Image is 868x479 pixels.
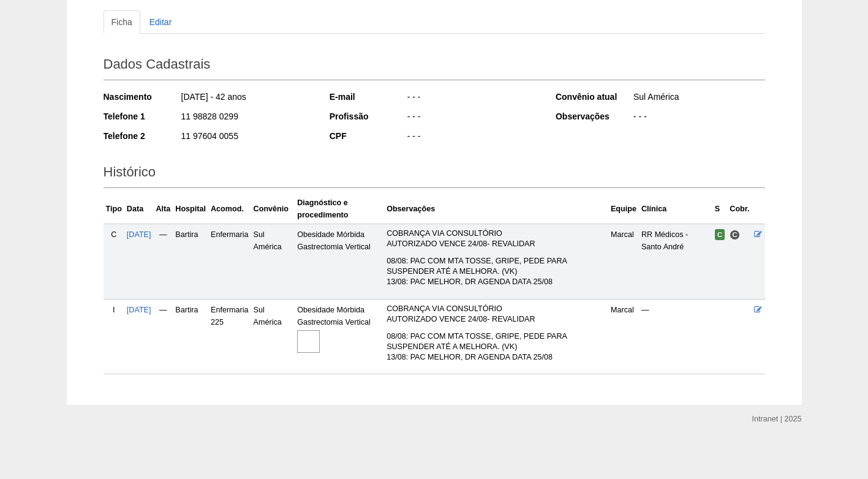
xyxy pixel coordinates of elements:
[180,91,313,106] div: [DATE] - 42 anos
[608,194,639,224] th: Equipe
[208,299,251,374] td: Enfermaria 225
[173,299,208,374] td: Bartira
[180,110,313,126] div: 11 98828 0299
[104,110,180,123] div: Telefone 1
[208,194,251,224] th: Acomod.
[295,299,384,374] td: Obesidade Mórbida Gastrectomia Vertical
[127,306,151,314] a: [DATE]
[712,194,728,224] th: S
[295,224,384,299] td: Obesidade Mórbida Gastrectomia Vertical
[727,194,752,224] th: Cobr.
[330,91,406,103] div: E-mail
[608,299,639,374] td: Marcal
[330,110,406,123] div: Profissão
[127,230,151,239] a: [DATE]
[715,229,725,240] span: Confirmada
[384,194,608,224] th: Observações
[387,304,606,325] p: COBRANÇA VIA CONSULTÓRIO AUTORIZADO VENCE 24/08- REVALIDAR
[632,110,765,126] div: - - -
[387,228,606,249] p: COBRANÇA VIA CONSULTÓRIO AUTORIZADO VENCE 24/08- REVALIDAR
[639,224,712,299] td: RR Médicos - Santo André
[104,160,765,188] h2: Histórico
[608,224,639,299] td: Marcal
[142,10,180,34] a: Editar
[639,194,712,224] th: Clínica
[251,224,295,299] td: Sul América
[154,224,173,299] td: —
[180,130,313,145] div: 11 97604 0055
[639,299,712,374] td: —
[104,91,180,103] div: Nascimento
[104,52,765,80] h2: Dados Cadastrais
[104,194,124,224] th: Tipo
[632,91,765,106] div: Sul América
[556,91,632,103] div: Convênio atual
[406,110,539,126] div: - - -
[104,10,140,34] a: Ficha
[104,130,180,142] div: Telefone 2
[406,91,539,106] div: - - -
[730,230,740,240] span: Consultório
[208,224,251,299] td: Enfermaria
[106,228,122,241] div: C
[251,194,295,224] th: Convênio
[752,413,802,425] div: Intranet | 2025
[173,224,208,299] td: Bartira
[387,331,606,363] p: 08/08: PAC COM MTA TOSSE, GRIPE, PEDE PARA SUSPENDER ATÉ A MELHORA. (VK) 13/08: PAC MELHOR, DR AG...
[106,304,122,316] div: I
[124,194,154,224] th: Data
[251,299,295,374] td: Sul América
[154,194,173,224] th: Alta
[173,194,208,224] th: Hospital
[295,194,384,224] th: Diagnóstico e procedimento
[406,130,539,145] div: - - -
[330,130,406,142] div: CPF
[556,110,632,123] div: Observações
[154,299,173,374] td: —
[387,256,606,287] p: 08/08: PAC COM MTA TOSSE, GRIPE, PEDE PARA SUSPENDER ATÉ A MELHORA. (VK) 13/08: PAC MELHOR, DR AG...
